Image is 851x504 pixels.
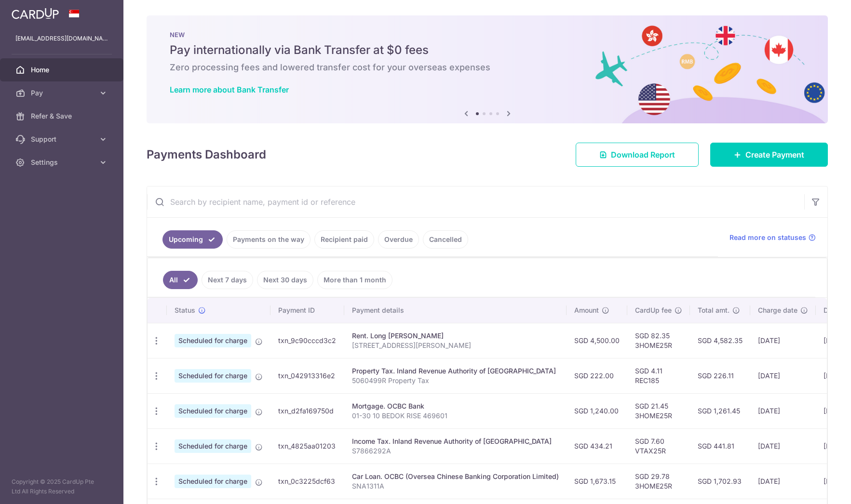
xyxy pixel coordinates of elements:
span: Charge date [758,305,797,315]
td: [DATE] [750,323,816,358]
p: S7866292A [352,446,559,456]
span: Scheduled for charge [175,334,251,347]
td: SGD 21.45 3HOME25R [627,393,690,428]
td: SGD 1,702.93 [690,464,750,499]
p: [EMAIL_ADDRESS][DOMAIN_NAME] [15,34,108,43]
a: Cancelled [423,230,468,249]
a: All [163,271,198,289]
td: SGD 441.81 [690,428,750,464]
div: Rent. Long [PERSON_NAME] [352,331,559,341]
td: SGD 434.21 [567,428,627,464]
a: Download Report [576,143,699,167]
p: 5060499R Property Tax [352,376,559,385]
td: txn_0c3225dcf63 [270,464,344,499]
span: Download Report [611,149,675,160]
p: 01-30 10 BEDOK RISE 469601 [352,411,559,421]
td: txn_042913316e2 [270,358,344,393]
input: Search by recipient name, payment id or reference [147,186,804,217]
span: Read more on statuses [729,233,806,242]
span: Scheduled for charge [175,439,251,453]
a: Upcoming [162,230,223,249]
td: SGD 222.00 [567,358,627,393]
span: Create Payment [745,149,804,160]
th: Payment details [344,298,567,323]
img: CardUp [12,8,59,19]
h4: Payments Dashboard [147,146,266,163]
a: Recipient paid [314,230,374,249]
td: SGD 7.60 VTAX25R [627,428,690,464]
div: Car Loan. OCBC (Oversea Chinese Banking Corporation Limited) [352,472,559,481]
h6: Zero processing fees and lowered transfer cost for your overseas expenses [170,62,805,73]
a: Overdue [378,230,419,249]
div: Mortgage. OCBC Bank [352,401,559,411]
td: txn_4825aa01203 [270,428,344,464]
h5: Pay internationally via Bank Transfer at $0 fees [170,42,805,58]
td: SGD 1,673.15 [567,464,627,499]
img: Bank transfer banner [147,15,828,123]
td: [DATE] [750,428,816,464]
span: Amount [574,305,599,315]
a: More than 1 month [317,271,392,289]
td: SGD 1,240.00 [567,393,627,428]
td: SGD 4.11 REC185 [627,358,690,393]
span: Status [175,305,195,315]
a: Learn more about Bank Transfer [170,85,289,94]
th: Payment ID [270,298,344,323]
td: txn_9c90cccd3c2 [270,323,344,358]
td: [DATE] [750,464,816,499]
div: Income Tax. Inland Revenue Authority of [GEOGRAPHIC_DATA] [352,437,559,446]
span: Total amt. [698,305,729,315]
td: [DATE] [750,358,816,393]
td: SGD 1,261.45 [690,393,750,428]
span: Scheduled for charge [175,475,251,488]
a: Read more on statuses [729,233,816,242]
td: SGD 4,500.00 [567,323,627,358]
td: SGD 82.35 3HOME25R [627,323,690,358]
span: Support [31,134,95,144]
span: Refer & Save [31,111,95,121]
span: Scheduled for charge [175,404,251,418]
td: SGD 226.11 [690,358,750,393]
a: Payments on the way [227,230,311,249]
a: Next 7 days [202,271,253,289]
div: Property Tax. Inland Revenue Authority of [GEOGRAPHIC_DATA] [352,366,559,376]
a: Next 30 days [257,271,313,289]
td: txn_d2fa169750d [270,393,344,428]
td: [DATE] [750,393,816,428]
span: CardUp fee [635,305,672,315]
span: Settings [31,158,95,167]
p: NEW [170,31,805,39]
p: SNA1311A [352,481,559,491]
span: Pay [31,88,95,98]
a: Create Payment [710,143,828,167]
p: [STREET_ADDRESS][PERSON_NAME] [352,341,559,350]
span: Home [31,65,95,75]
td: SGD 29.78 3HOME25R [627,464,690,499]
td: SGD 4,582.35 [690,323,750,358]
span: Scheduled for charge [175,369,251,383]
